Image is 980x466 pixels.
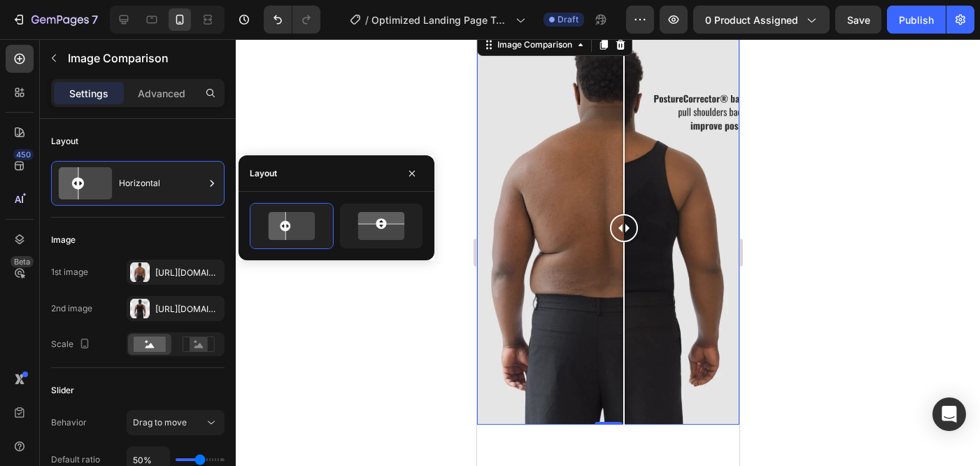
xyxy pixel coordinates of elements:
div: Open Intercom Messenger [932,397,966,431]
div: 1st image [51,266,88,278]
p: Settings [69,86,108,101]
div: Slider [51,384,74,397]
span: 0 product assigned [705,13,798,27]
iframe: Design area [477,39,739,466]
button: Save [835,6,881,34]
div: [URL][DOMAIN_NAME] [155,267,221,279]
div: Behavior [51,416,87,429]
p: 7 [92,11,98,28]
div: 2nd image [51,302,92,315]
button: Publish [887,6,946,34]
p: Image Comparison [68,50,219,66]
div: Image [51,234,76,246]
div: 450 [13,149,34,160]
div: [URL][DOMAIN_NAME] [155,303,221,316]
div: Horizontal [119,167,204,199]
p: Advanced [138,86,185,101]
button: Drag to move [127,410,225,435]
div: Layout [51,135,78,148]
button: 7 [6,6,104,34]
div: Layout [250,167,277,180]
span: Draft [558,13,578,26]
span: / [365,13,369,27]
div: Scale [51,335,93,354]
span: Drag to move [133,417,187,428]
div: Beta [10,256,34,267]
span: Save [847,14,870,26]
div: Undo/Redo [264,6,320,34]
span: Optimized Landing Page Template [371,13,510,27]
div: Publish [899,13,934,27]
div: Default ratio [51,453,100,466]
button: 0 product assigned [693,6,830,34]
